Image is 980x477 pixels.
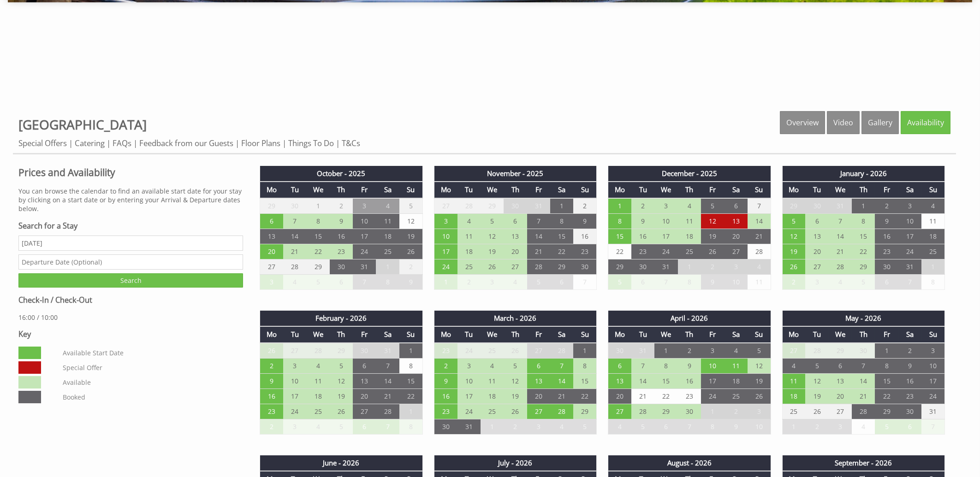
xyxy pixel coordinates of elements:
input: Arrival Date [18,236,243,251]
th: January - 2026 [782,166,944,182]
td: 31 [829,198,852,214]
td: 8 [376,274,399,289]
th: Mo [260,182,283,198]
td: 29 [829,343,852,359]
td: 8 [678,274,701,289]
td: 29 [481,198,504,214]
iframe: Customer reviews powered by Trustpilot [6,29,974,99]
td: 1 [608,198,631,214]
th: Fr [353,182,376,198]
td: 25 [457,259,481,274]
td: 26 [504,343,527,359]
th: Th [852,182,875,198]
td: 4 [678,198,701,214]
td: 4 [724,343,747,359]
td: 24 [654,244,677,259]
td: 1 [376,259,399,274]
td: 4 [306,358,329,373]
td: 9 [875,213,898,229]
td: 22 [608,244,631,259]
td: 5 [852,274,875,289]
td: 18 [921,229,944,244]
td: 26 [260,343,283,359]
td: 6 [724,198,747,214]
th: Fr [701,182,724,198]
td: 29 [260,198,283,214]
td: 20 [805,244,828,259]
td: 13 [805,229,828,244]
td: 14 [527,229,550,244]
td: 15 [608,229,631,244]
td: 19 [399,229,422,244]
a: FAQs [113,138,131,148]
td: 24 [457,343,481,359]
td: 25 [376,244,399,259]
td: 15 [306,229,329,244]
td: 6 [550,274,573,289]
td: 10 [434,229,457,244]
a: Overview [780,111,825,134]
th: We [829,326,852,342]
a: Catering [75,138,105,148]
td: 24 [353,244,376,259]
td: 17 [353,229,376,244]
td: 30 [875,259,898,274]
td: 8 [550,213,573,229]
a: T&Cs [342,138,360,148]
td: 16 [330,229,353,244]
td: 3 [805,274,828,289]
th: We [306,182,329,198]
th: March - 2026 [434,311,596,326]
td: 8 [852,213,875,229]
td: 30 [504,198,527,214]
td: 3 [921,343,944,359]
td: 3 [724,259,747,274]
td: 11 [921,213,944,229]
td: 7 [527,213,550,229]
th: Fr [527,182,550,198]
td: 5 [782,213,805,229]
td: 29 [782,198,805,214]
td: 8 [608,213,631,229]
td: 6 [608,358,631,373]
th: Su [921,182,944,198]
td: 7 [748,198,771,214]
td: 2 [631,198,654,214]
th: We [306,326,329,342]
th: Tu [631,326,654,342]
td: 7 [898,274,921,289]
th: Th [330,182,353,198]
th: Th [330,326,353,342]
a: Video [827,111,860,134]
td: 31 [353,259,376,274]
td: 16 [631,229,654,244]
td: 2 [434,358,457,373]
td: 30 [330,259,353,274]
th: Su [399,182,422,198]
td: 9 [701,274,724,289]
td: 1 [875,343,898,359]
td: 2 [898,343,921,359]
td: 9 [631,213,654,229]
td: 28 [527,259,550,274]
td: 22 [306,244,329,259]
td: 2 [875,198,898,214]
td: 29 [330,343,353,359]
td: 3 [434,213,457,229]
td: 18 [457,244,481,259]
td: 1 [654,343,677,359]
td: 6 [527,358,550,373]
td: 5 [701,198,724,214]
td: 13 [724,213,747,229]
td: 27 [527,343,550,359]
td: 7 [829,213,852,229]
th: We [654,182,677,198]
td: 7 [654,274,677,289]
td: 27 [805,259,828,274]
td: 9 [399,274,422,289]
th: Sa [898,326,921,342]
th: Su [399,326,422,342]
td: 3 [481,274,504,289]
th: Th [678,182,701,198]
dd: Available Start Date [61,347,241,359]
